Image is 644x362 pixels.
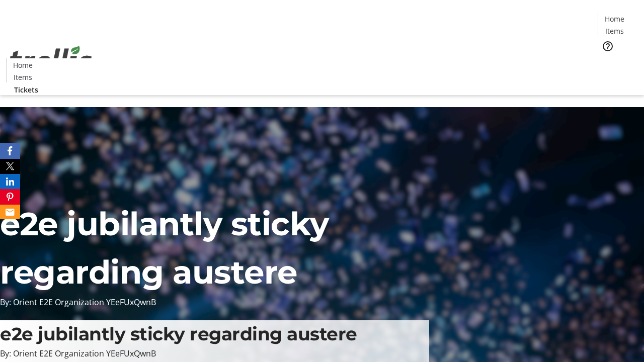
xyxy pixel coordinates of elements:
a: Home [598,14,630,24]
span: Items [605,26,624,36]
a: Items [598,26,630,36]
a: Tickets [598,58,638,69]
button: Help [598,36,618,56]
a: Items [7,72,39,82]
img: Orient E2E Organization YEeFUxQwnB's Logo [6,35,96,85]
a: Home [7,60,39,70]
span: Tickets [606,58,630,69]
span: Tickets [14,84,38,95]
span: Items [14,72,32,82]
span: Home [13,60,33,70]
span: Home [605,14,624,24]
a: Tickets [6,84,46,95]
